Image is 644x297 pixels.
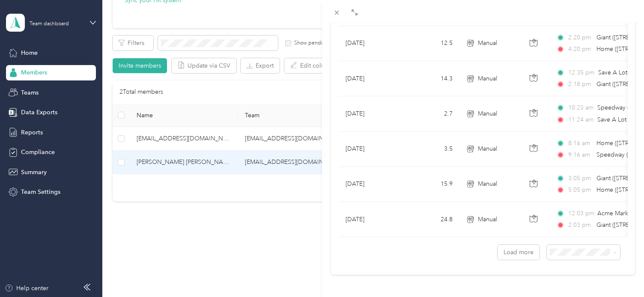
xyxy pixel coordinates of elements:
[403,202,459,237] td: 24.8
[403,96,459,131] td: 2.7
[568,80,593,89] span: 2:18 pm
[478,179,497,189] span: Manual
[568,220,593,230] span: 2:03 pm
[403,132,459,167] td: 3.5
[478,39,497,48] span: Manual
[568,174,593,183] span: 3:05 pm
[403,167,459,202] td: 15.9
[568,68,594,77] span: 12:35 pm
[568,103,593,113] span: 10:23 am
[478,74,497,83] span: Manual
[339,61,403,96] td: [DATE]
[568,150,593,160] span: 9:16 am
[339,202,403,237] td: [DATE]
[568,115,593,125] span: 11:24 am
[568,33,593,42] span: 2:20 pm
[568,185,593,195] span: 5:05 pm
[478,109,497,119] span: Manual
[339,167,403,202] td: [DATE]
[596,249,644,297] iframe: Everlance-gr Chat Button Frame
[403,61,459,96] td: 14.3
[568,45,593,54] span: 4:20 pm
[568,139,593,148] span: 8:16 am
[339,132,403,167] td: [DATE]
[568,209,593,218] span: 12:03 pm
[403,26,459,61] td: 12.5
[339,26,403,61] td: [DATE]
[478,215,497,224] span: Manual
[478,144,497,154] span: Manual
[339,96,403,131] td: [DATE]
[498,245,540,260] button: Load more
